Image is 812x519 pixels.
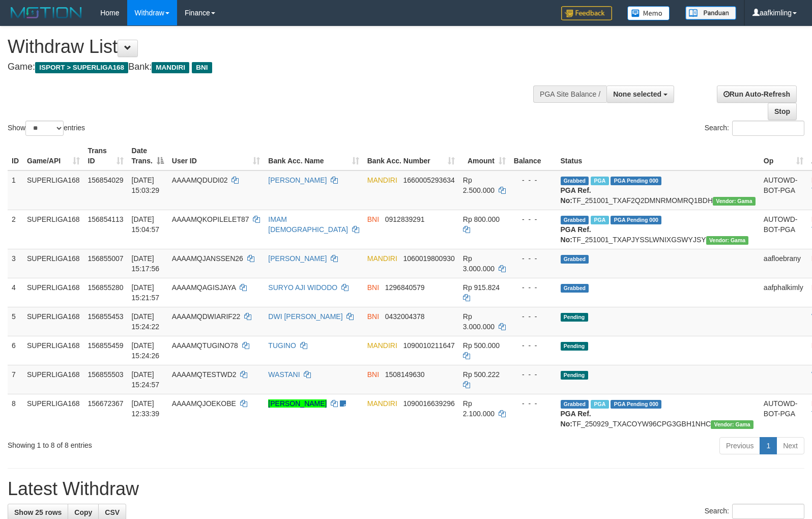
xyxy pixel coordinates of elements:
[23,307,84,336] td: SUPERLIGA168
[463,399,495,418] span: Rp 2.100.000
[760,141,807,170] th: Op: activate to sort column ascending
[514,282,553,293] div: - - -
[23,365,84,394] td: SUPERLIGA168
[268,399,327,408] a: [PERSON_NAME]
[385,215,425,223] span: Copy 0912839291 to clipboard
[35,62,128,73] span: ISPORT > SUPERLIGA168
[514,398,553,409] div: - - -
[8,210,23,249] td: 2
[463,283,500,292] span: Rp 915.824
[403,254,455,263] span: Copy 1060019800930 to clipboard
[561,313,588,322] span: Pending
[14,508,62,516] span: Show 25 rows
[8,336,23,365] td: 6
[367,215,379,223] span: BNI
[385,312,425,321] span: Copy 0432004378 to clipboard
[385,370,425,379] span: Copy 1508149630 to clipboard
[561,216,589,224] span: Grabbed
[168,141,265,170] th: User ID: activate to sort column ascending
[192,62,212,73] span: BNI
[268,254,327,263] a: [PERSON_NAME]
[732,121,804,136] input: Search:
[23,210,84,249] td: SUPERLIGA168
[685,6,736,20] img: panduan.png
[403,341,455,350] span: Copy 1090010211647 to clipboard
[561,371,588,380] span: Pending
[172,254,243,263] span: AAAAMQJANSSEN26
[132,283,160,302] span: [DATE] 15:21:57
[463,312,495,331] span: Rp 3.000.000
[561,284,589,293] span: Grabbed
[172,215,249,223] span: AAAAMQKOPILELET87
[459,141,510,170] th: Amount: activate to sort column ascending
[88,176,124,184] span: 156854029
[591,400,608,409] span: Marked by aafsengchandara
[514,214,553,224] div: - - -
[152,62,189,73] span: MANDIRI
[88,254,124,263] span: 156855007
[23,249,84,278] td: SUPERLIGA168
[8,121,85,136] label: Show entries
[510,141,557,170] th: Balance
[367,370,379,379] span: BNI
[385,283,425,292] span: Copy 1296840579 to clipboard
[514,175,553,185] div: - - -
[367,341,397,350] span: MANDIRI
[88,283,124,292] span: 156855280
[268,370,300,379] a: WASTANI
[463,215,500,223] span: Rp 800.000
[760,170,807,210] td: AUTOWD-BOT-PGA
[172,399,236,408] span: AAAAMQJOEKOBE
[172,312,241,321] span: AAAAMQDWIARIF22
[8,141,23,170] th: ID
[591,216,608,224] span: Marked by aafchhiseyha
[8,278,23,307] td: 4
[719,437,760,454] a: Previous
[132,176,160,194] span: [DATE] 15:03:29
[8,249,23,278] td: 3
[25,121,64,136] select: Showentries
[367,254,397,263] span: MANDIRI
[367,399,397,408] span: MANDIRI
[514,340,553,351] div: - - -
[268,283,337,292] a: SURYO AJI WIDODO
[561,225,591,244] b: PGA Ref. No:
[561,342,588,351] span: Pending
[557,394,760,433] td: TF_250929_TXACOYW96CPG3GBH1NHC
[591,177,608,185] span: Marked by aafsoycanthlai
[105,508,120,516] span: CSV
[268,341,296,350] a: TUGINO
[613,90,661,98] span: None selected
[561,410,591,428] b: PGA Ref. No:
[760,278,807,307] td: aafphalkimly
[88,341,124,350] span: 156855459
[88,312,124,321] span: 156855453
[268,215,348,234] a: IMAM [DEMOGRAPHIC_DATA]
[732,504,804,519] input: Search:
[8,436,331,450] div: Showing 1 to 8 of 8 entries
[463,370,500,379] span: Rp 500.222
[627,6,670,20] img: Button%20Memo.svg
[172,283,236,292] span: AAAAMQAGISJAYA
[8,62,531,72] h4: Game: Bank:
[557,141,760,170] th: Status
[760,437,777,454] a: 1
[705,504,804,519] label: Search:
[23,170,84,210] td: SUPERLIGA168
[88,215,124,223] span: 156854113
[23,278,84,307] td: SUPERLIGA168
[23,336,84,365] td: SUPERLIGA168
[514,369,553,380] div: - - -
[403,399,455,408] span: Copy 1090016639296 to clipboard
[132,341,160,360] span: [DATE] 15:24:26
[606,85,674,103] button: None selected
[533,85,606,103] div: PGA Site Balance /
[463,341,500,350] span: Rp 500.000
[611,400,661,409] span: PGA Pending
[8,170,23,210] td: 1
[561,177,589,185] span: Grabbed
[403,176,455,184] span: Copy 1660005293634 to clipboard
[88,399,124,408] span: 156672367
[128,141,168,170] th: Date Trans.: activate to sort column descending
[8,394,23,433] td: 8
